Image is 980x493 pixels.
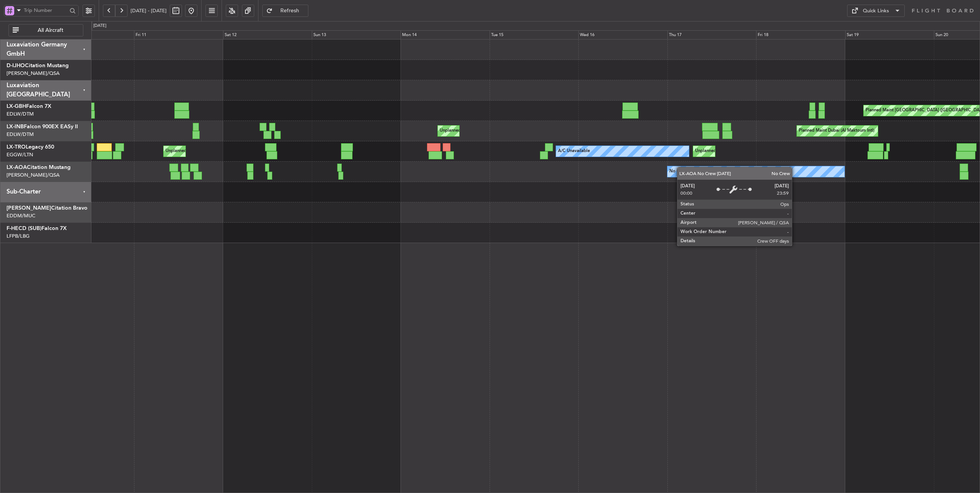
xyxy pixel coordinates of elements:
div: Sat 12 [223,30,312,40]
span: LX-INB [7,124,24,129]
a: LX-INBFalcon 900EX EASy II [7,124,78,129]
span: LX-GBH [7,104,26,109]
a: [PERSON_NAME]/QSA [7,172,60,179]
div: Wed 16 [578,30,667,40]
div: Quick Links [863,7,889,15]
a: LX-GBHFalcon 7X [7,104,51,109]
button: Quick Links [847,5,905,17]
button: All Aircraft [8,24,83,36]
div: Thu 17 [667,30,756,40]
div: Mon 14 [401,30,489,40]
a: EDDM/MUC [7,212,35,219]
span: Refresh [274,8,306,13]
a: [PERSON_NAME]/QSA [7,70,60,77]
span: [PERSON_NAME] [7,205,51,211]
div: Fri 18 [756,30,845,40]
span: F-HECD (SUB) [7,226,41,231]
button: Refresh [262,5,308,17]
div: Unplanned Maint [GEOGRAPHIC_DATA] ([GEOGRAPHIC_DATA]) [166,146,292,157]
div: Fri 11 [134,30,223,40]
div: Unplanned Maint [GEOGRAPHIC_DATA] ([GEOGRAPHIC_DATA]) [440,125,566,137]
div: Planned Maint Dubai (Al Maktoum Intl) [799,125,874,137]
div: Unplanned Maint Dusseldorf [695,146,751,157]
input: Trip Number [24,5,67,16]
div: A/C Unavailable [558,146,590,157]
div: No Crew Sabadell [669,166,705,177]
a: LX-TROLegacy 650 [7,144,54,150]
a: EGGW/LTN [7,151,33,158]
div: [DATE] [93,23,106,29]
span: LX-TRO [7,144,26,150]
a: LFPB/LBG [7,233,30,240]
span: D-IJHO [7,63,25,68]
div: Tue 15 [490,30,578,40]
a: F-HECD (SUB)Falcon 7X [7,226,67,231]
span: [DATE] - [DATE] [131,7,167,14]
span: All Aircraft [20,28,81,33]
a: EDLW/DTM [7,131,34,138]
a: EDLW/DTM [7,111,34,117]
span: LX-AOA [7,165,27,170]
a: D-IJHOCitation Mustang [7,63,69,68]
a: LX-AOACitation Mustang [7,165,71,170]
div: Sun 13 [312,30,401,40]
a: [PERSON_NAME]Citation Bravo [7,205,88,211]
div: Sat 19 [845,30,934,40]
